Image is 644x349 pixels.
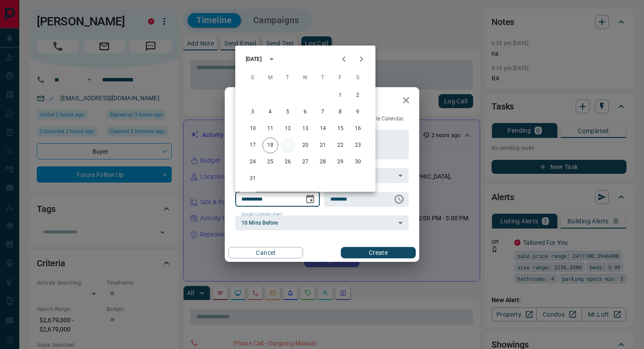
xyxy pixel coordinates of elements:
[315,121,331,137] button: 14
[245,69,261,87] span: Sunday
[341,247,416,258] button: Create
[315,69,331,87] span: Thursday
[262,104,278,120] button: 4
[264,52,279,67] button: calendar view is open, switch to year view
[333,137,348,153] button: 22
[315,137,331,153] button: 21
[225,87,284,115] h2: New Task
[297,104,313,120] button: 6
[280,104,296,120] button: 5
[228,247,303,258] button: Cancel
[350,137,366,153] button: 23
[297,154,313,170] button: 27
[241,212,283,217] label: Google Calendar Alert
[297,69,313,87] span: Wednesday
[333,154,348,170] button: 29
[280,69,296,87] span: Tuesday
[245,104,261,120] button: 3
[350,104,366,120] button: 9
[262,121,278,137] button: 11
[245,137,261,153] button: 17
[262,69,278,87] span: Monday
[390,190,408,208] button: Choose time, selected time is 6:00 AM
[350,69,366,87] span: Saturday
[350,154,366,170] button: 30
[241,188,252,194] label: Date
[353,50,370,68] button: Next month
[350,88,366,103] button: 2
[333,121,348,137] button: 15
[280,137,296,153] button: 19
[333,69,348,87] span: Friday
[297,121,313,137] button: 13
[280,154,296,170] button: 26
[335,50,353,68] button: Previous month
[333,104,348,120] button: 8
[235,215,409,230] div: 10 Mins Before
[262,137,278,153] button: 18
[245,154,261,170] button: 24
[246,55,262,63] div: [DATE]
[301,190,319,208] button: Choose date, selected date is Aug 19, 2025
[333,88,348,103] button: 1
[280,121,296,137] button: 12
[245,171,261,187] button: 31
[315,104,331,120] button: 7
[350,121,366,137] button: 16
[330,188,342,194] label: Time
[315,154,331,170] button: 28
[245,121,261,137] button: 10
[297,137,313,153] button: 20
[262,154,278,170] button: 25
